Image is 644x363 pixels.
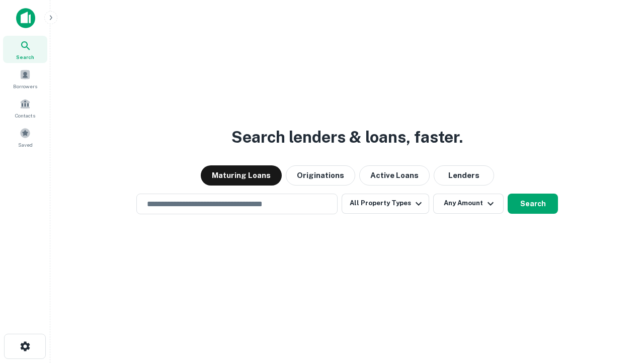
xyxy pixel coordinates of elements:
[3,124,47,151] a: Saved
[342,194,429,214] button: All Property Types
[201,165,282,186] button: Maturing Loans
[15,111,35,119] span: Contacts
[13,82,37,90] span: Borrowers
[3,94,47,122] a: Contacts
[433,194,504,214] button: Any Amount
[3,65,47,92] a: Borrowers
[434,165,494,186] button: Lenders
[16,53,34,61] span: Search
[286,165,355,186] button: Originations
[18,141,33,149] span: Saved
[594,282,644,331] iframe: Chat Widget
[359,165,430,186] button: Active Loans
[231,125,463,149] h3: Search lenders & loans, faster.
[16,8,35,28] img: capitalize-icon.png
[508,194,558,214] button: Search
[3,36,47,63] a: Search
